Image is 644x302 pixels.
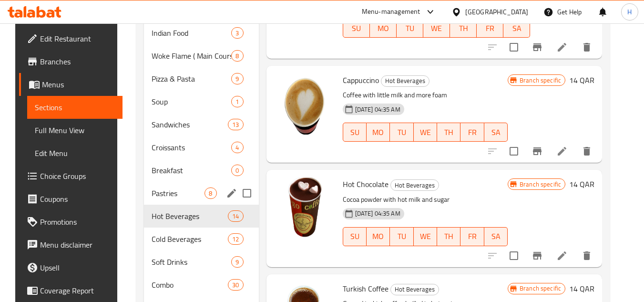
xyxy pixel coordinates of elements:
button: MO [370,19,397,38]
span: SU [347,21,366,35]
span: Sandwiches [152,119,228,130]
div: Hot Beverages14 [144,205,258,228]
span: 13 [228,120,243,129]
span: 9 [232,258,243,267]
span: MO [370,229,386,243]
button: SU [343,123,367,142]
span: Sections [35,102,115,113]
span: 4 [232,143,243,152]
a: Edit Menu [27,142,123,165]
span: Cold Beverages [152,233,228,245]
button: SU [343,19,370,38]
span: 12 [228,235,243,244]
button: MO [367,227,390,246]
span: Breakfast [152,165,231,176]
button: Branch-specific-item [526,36,549,59]
div: items [228,233,243,245]
span: Menus [42,79,115,90]
button: TU [397,19,423,38]
span: TH [441,229,457,243]
span: TU [400,21,419,35]
button: FR [460,227,484,246]
button: WE [423,19,450,38]
div: Indian Food3 [144,21,258,44]
h6: 14 QAR [569,73,594,87]
span: MO [374,21,393,35]
h6: 14 QAR [569,282,594,295]
div: items [231,256,243,268]
span: Branch specific [516,284,565,293]
a: Upsell [19,256,123,279]
span: FR [464,229,480,243]
a: Coupons [19,187,123,210]
a: Branches [19,50,123,73]
span: 8 [232,52,243,61]
div: Breakfast0 [144,159,258,182]
span: Hot Beverages [152,210,228,222]
div: Menu-management [362,6,420,18]
a: Edit menu item [556,146,568,157]
span: H [627,7,632,17]
div: Pizza & Pasta9 [144,67,258,90]
div: items [231,73,243,84]
span: Hot Chocolate [343,177,388,191]
div: items [231,27,243,39]
button: FR [460,123,484,142]
a: Promotions [19,210,123,233]
span: TH [441,125,457,139]
span: TU [394,125,409,139]
span: Croissants [152,142,231,153]
span: SA [488,229,504,243]
button: TH [437,227,460,246]
span: Turkish Coffee [343,281,388,296]
span: Menu disclaimer [40,239,115,250]
span: Cappuccino [343,73,379,87]
span: Select to update [504,37,524,57]
span: Pizza & Pasta [152,73,231,84]
span: Promotions [40,216,115,228]
button: delete [575,36,598,59]
span: SU [347,125,363,139]
a: Menu disclaimer [19,233,123,256]
div: items [231,142,243,153]
button: SA [503,19,530,38]
span: SU [347,229,363,243]
div: items [228,279,243,291]
div: Sandwiches13 [144,113,258,136]
button: delete [575,244,598,267]
button: delete [575,140,598,163]
span: Branches [40,56,115,67]
div: Combo30 [144,273,258,296]
button: WE [414,123,437,142]
span: Select to update [504,141,524,161]
span: Woke Flame ( Main Course ) [152,50,231,62]
span: WE [418,125,433,139]
span: Combo [152,279,228,291]
div: items [231,96,243,107]
span: TH [454,21,473,35]
span: Upsell [40,262,115,273]
div: Soup [152,96,231,107]
span: Indian Food [152,27,231,39]
button: TH [437,123,460,142]
a: Edit Restaurant [19,27,123,50]
div: items [231,50,243,62]
span: Choice Groups [40,170,115,182]
span: 8 [205,189,216,198]
div: items [228,119,243,130]
button: edit [225,186,239,200]
div: Pastries8edit [144,182,258,205]
img: Hot Chocolate [274,177,335,239]
h6: 14 QAR [569,177,594,191]
div: Cold Beverages12 [144,228,258,250]
span: 30 [228,281,243,290]
span: TU [394,229,409,243]
span: 0 [232,166,243,175]
div: items [204,187,216,199]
